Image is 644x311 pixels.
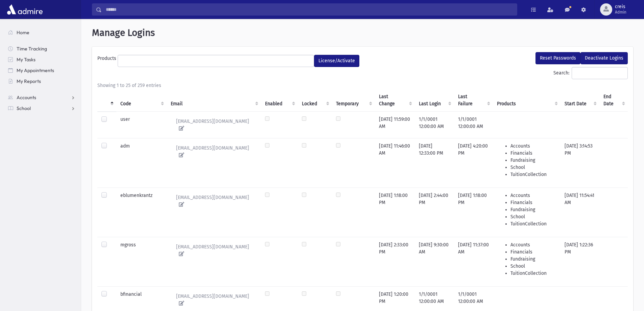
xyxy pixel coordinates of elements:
a: My Appointments [3,65,81,76]
li: Accounts [510,192,556,199]
li: School [510,164,556,171]
td: 1/1/0001 12:00:00 AM [454,111,493,138]
td: [DATE] 12:33:00 PM [415,138,454,187]
h1: Manage Logins [92,27,633,39]
a: Accounts [3,92,81,103]
li: Fundraising [510,157,556,164]
td: [DATE] 1:22:36 PM [560,237,599,286]
td: [DATE] 4:20:00 PM [454,138,493,187]
li: TuitionCollection [510,270,556,277]
span: Home [17,29,29,36]
span: creis [615,4,626,9]
th: Last Change : activate to sort column ascending [375,89,414,112]
th: Last Failure : activate to sort column ascending [454,89,493,112]
li: School [510,263,556,270]
a: Time Tracking [3,43,81,54]
th: Enabled : activate to sort column ascending [261,89,297,112]
a: [EMAIL_ADDRESS][DOMAIN_NAME] [171,116,257,134]
td: [DATE] 2:44:00 PM [415,187,454,237]
td: [DATE] 11:54:41 AM [560,187,599,237]
img: AdmirePro [5,3,44,16]
a: [EMAIL_ADDRESS][DOMAIN_NAME] [171,192,257,210]
th: : activate to sort column descending [97,89,116,112]
a: [EMAIL_ADDRESS][DOMAIN_NAME] [171,241,257,260]
a: [EMAIL_ADDRESS][DOMAIN_NAME] [171,291,257,309]
a: School [3,103,81,114]
td: [DATE] 11:37:00 AM [454,237,493,286]
td: [DATE] 9:30:00 AM [415,237,454,286]
th: Start Date : activate to sort column ascending [560,89,599,112]
td: adm [116,138,167,187]
div: Showing 1 to 25 of 259 entries [97,82,628,89]
span: My Reports [17,78,41,84]
button: Reset Passwords [535,52,580,64]
label: Search: [553,67,628,79]
th: Last Login : activate to sort column ascending [415,89,454,112]
a: Home [3,27,81,38]
td: mgross [116,237,167,286]
td: [DATE] 2:33:00 PM [375,237,414,286]
th: End Date : activate to sort column ascending [599,89,628,112]
a: My Reports [3,76,81,87]
td: [DATE] 1:18:00 PM [454,187,493,237]
input: Search: [572,67,628,79]
li: Financials [510,199,556,206]
li: Financials [510,150,556,157]
button: License/Activate [314,55,359,67]
th: Code : activate to sort column ascending [116,89,167,112]
td: [DATE] 11:46:00 AM [375,138,414,187]
li: Accounts [510,142,556,150]
a: My Tasks [3,54,81,65]
th: Locked : activate to sort column ascending [298,89,332,112]
td: 1/1/0001 12:00:00 AM [415,111,454,138]
li: School [510,213,556,220]
th: Email : activate to sort column ascending [167,89,261,112]
span: Admin [615,9,626,15]
li: TuitionCollection [510,171,556,178]
td: user [116,111,167,138]
span: Time Tracking [17,46,47,52]
th: Temporary : activate to sort column ascending [332,89,375,112]
td: [DATE] 11:59:00 AM [375,111,414,138]
li: Accounts [510,241,556,248]
li: Fundraising [510,256,556,263]
td: [DATE] 3:14:53 PM [560,138,599,187]
span: My Tasks [17,57,35,63]
li: TuitionCollection [510,220,556,227]
li: Financials [510,248,556,256]
span: Accounts [17,94,36,101]
input: Search [102,3,517,16]
td: [DATE] 1:18:00 PM [375,187,414,237]
li: Fundraising [510,206,556,213]
span: My Appointments [17,67,54,73]
button: Deactivate Logins [580,52,628,64]
a: [EMAIL_ADDRESS][DOMAIN_NAME] [171,142,257,161]
th: Products : activate to sort column ascending [493,89,560,112]
label: Products [97,55,118,64]
td: eblumenkrantz [116,187,167,237]
span: School [17,105,31,111]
